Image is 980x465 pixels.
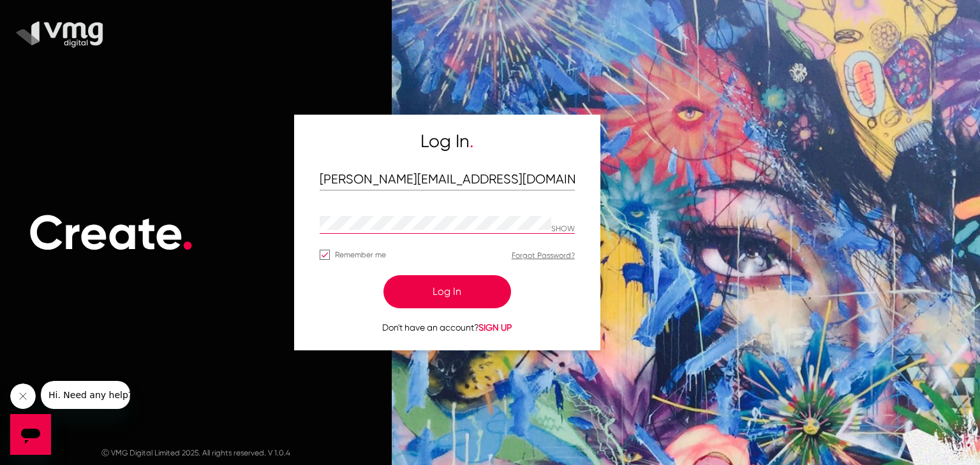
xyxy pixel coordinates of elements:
button: Log In [383,275,511,308]
h5: Log In [320,131,575,152]
a: Forgot Password? [512,251,575,260]
span: . [470,131,473,152]
input: Email Address [320,173,575,187]
span: . [181,204,194,262]
iframe: Button to launch messaging window [10,414,51,455]
iframe: Message from company [41,381,130,409]
span: SIGN UP [479,322,512,333]
p: Don't have an account? [320,321,575,334]
span: Remember me [335,247,386,262]
iframe: Close message [10,383,36,409]
p: Hide password [551,225,575,234]
span: Hi. Need any help? [8,9,92,19]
